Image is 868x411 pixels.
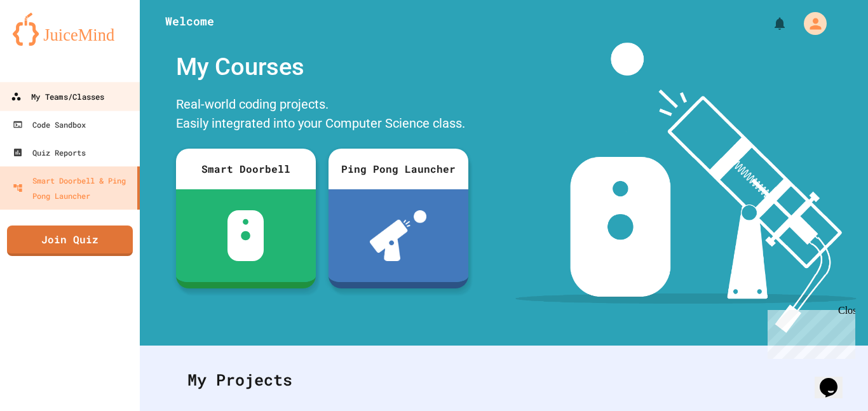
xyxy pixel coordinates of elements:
[515,43,856,333] img: banner-image-my-projects.png
[176,149,316,189] div: Smart Doorbell
[763,305,855,359] iframe: chat widget
[170,91,475,139] div: Real-world coding projects. Easily integrated into your Computer Science class.
[11,89,104,105] div: My Teams/Classes
[13,117,86,132] div: Code Sandbox
[13,145,86,160] div: Quiz Reports
[815,360,855,398] iframe: chat widget
[790,9,830,38] div: My Account
[329,149,468,189] div: Ping Pong Launcher
[13,173,132,203] div: Smart Doorbell & Ping Pong Launcher
[227,210,264,261] img: sdb-white.svg
[370,210,426,261] img: ppl-with-ball.png
[175,355,833,405] div: My Projects
[13,13,127,46] img: logo-orange.svg
[749,13,790,34] div: My Notifications
[7,226,133,256] a: Join Quiz
[5,5,88,81] div: Chat with us now!Close
[170,43,475,91] div: My Courses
